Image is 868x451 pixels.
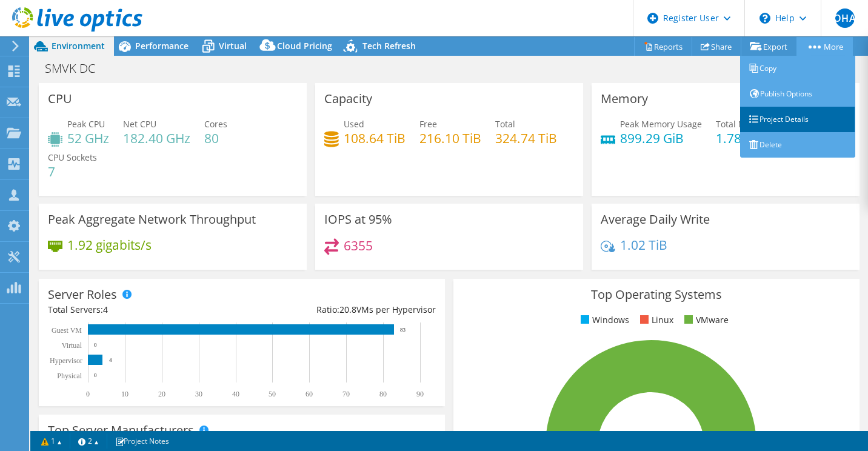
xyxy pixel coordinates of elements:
[94,372,97,378] text: 0
[48,424,194,437] h3: Top Server Manufacturers
[578,313,629,327] li: Windows
[52,326,82,335] text: Guest VM
[204,132,227,145] h4: 80
[462,288,850,301] h3: Top Operating Systems
[344,132,406,145] h4: 108.64 TiB
[495,118,515,130] span: Total
[681,313,729,327] li: VMware
[620,238,667,252] h4: 1.02 TiB
[342,390,350,398] text: 70
[219,40,247,52] span: Virtual
[48,213,256,226] h3: Peak Aggregate Network Throughput
[70,433,107,449] a: 2
[33,433,70,449] a: 1
[52,40,105,52] span: Environment
[103,304,108,315] span: 4
[716,132,772,145] h4: 1.78 TiB
[94,342,97,348] text: 0
[740,56,855,81] a: Copy
[620,132,702,145] h4: 899.29 GiB
[692,37,741,56] a: Share
[123,132,190,145] h4: 182.40 GHz
[86,390,90,398] text: 0
[67,132,109,145] h4: 52 GHz
[379,390,387,398] text: 80
[50,356,82,365] text: Hypervisor
[48,165,97,178] h4: 7
[48,303,242,316] div: Total Servers:
[634,37,692,56] a: Reports
[204,118,227,130] span: Cores
[716,118,772,130] span: Total Memory
[324,92,372,105] h3: Capacity
[57,372,82,380] text: Physical
[135,40,189,52] span: Performance
[740,81,855,107] a: Publish Options
[67,238,152,252] h4: 1.92 gigabits/s
[107,433,178,449] a: Project Notes
[48,288,117,301] h3: Server Roles
[344,118,364,130] span: Used
[324,213,392,226] h3: IOPS at 95%
[601,92,648,105] h3: Memory
[620,118,702,130] span: Peak Memory Usage
[344,239,373,252] h4: 6355
[305,390,313,398] text: 60
[158,390,165,398] text: 20
[419,118,437,130] span: Free
[242,303,436,316] div: Ratio: VMs per Hypervisor
[495,132,557,145] h4: 324.74 TiB
[740,132,855,158] a: Delete
[67,118,105,130] span: Peak CPU
[416,390,424,398] text: 90
[741,37,797,56] a: Export
[362,40,416,52] span: Tech Refresh
[400,327,406,333] text: 83
[62,341,82,350] text: Virtual
[39,62,114,75] h1: SMVK DC
[601,213,710,226] h3: Average Daily Write
[269,390,276,398] text: 50
[637,313,673,327] li: Linux
[109,357,112,363] text: 4
[48,92,72,105] h3: CPU
[740,107,855,132] a: Project Details
[195,390,202,398] text: 30
[48,152,97,163] span: CPU Sockets
[796,37,853,56] a: More
[121,390,129,398] text: 10
[419,132,481,145] h4: 216.10 TiB
[277,40,332,52] span: Cloud Pricing
[835,8,855,28] span: OHA
[123,118,156,130] span: Net CPU
[339,304,356,315] span: 20.8
[760,13,770,24] svg: \n
[232,390,239,398] text: 40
